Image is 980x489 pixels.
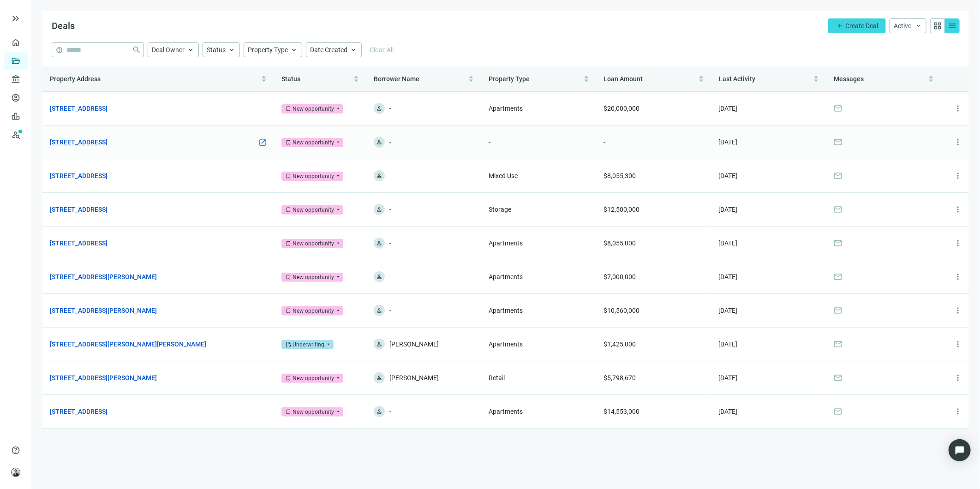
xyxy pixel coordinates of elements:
[604,172,636,179] span: $8,055,300
[604,273,636,280] span: $7,000,000
[604,138,605,146] span: -
[310,46,347,54] span: Date Created
[12,468,20,477] img: avatar
[834,205,843,214] span: mail
[376,139,382,145] span: person
[604,75,643,83] span: Loan Amount
[953,239,962,248] span: more_vert
[376,206,382,213] span: person
[293,205,334,215] div: New opportunity
[376,375,382,381] span: person
[376,105,382,112] span: person
[933,21,942,30] span: grid_view
[281,75,300,83] span: Status
[285,139,292,146] span: bookmark
[207,46,226,54] span: Status
[50,339,206,349] a: [STREET_ADDRESS][PERSON_NAME][PERSON_NAME]
[376,274,382,280] span: person
[834,137,843,147] span: mail
[489,307,523,314] span: Apartments
[719,239,738,247] span: [DATE]
[50,238,108,248] a: [STREET_ADDRESS]
[285,207,292,213] span: bookmark
[834,75,864,83] span: Messages
[949,200,967,219] button: more_vert
[834,340,843,349] span: mail
[285,240,292,247] span: bookmark
[949,301,967,320] button: more_vert
[890,18,926,33] button: Activekeyboard_arrow_down
[834,104,843,113] span: mail
[489,273,523,280] span: Apartments
[953,306,962,315] span: more_vert
[293,138,334,147] div: New opportunity
[11,75,18,84] span: account_balance
[50,406,108,417] a: [STREET_ADDRESS]
[389,103,391,114] span: -
[489,239,523,247] span: Apartments
[50,305,157,316] a: [STREET_ADDRESS][PERSON_NAME]
[374,75,419,83] span: Borrower Name
[50,171,108,181] a: [STREET_ADDRESS]
[604,408,639,415] span: $14,553,000
[953,373,962,382] span: more_vert
[50,75,101,83] span: Property Address
[290,46,298,54] span: keyboard_arrow_up
[953,137,962,147] span: more_vert
[949,99,967,118] button: more_vert
[949,268,967,286] button: more_vert
[285,274,292,280] span: bookmark
[953,205,962,214] span: more_vert
[293,239,334,248] div: New opportunity
[186,46,195,54] span: keyboard_arrow_up
[489,105,523,112] span: Apartments
[834,171,843,180] span: mail
[152,46,185,54] span: Deal Owner
[834,272,843,281] span: mail
[50,103,108,113] a: [STREET_ADDRESS]
[834,373,843,382] span: mail
[389,271,391,282] span: -
[949,335,967,353] button: more_vert
[894,22,911,30] span: Active
[376,173,382,179] span: person
[376,307,382,314] span: person
[719,340,738,348] span: [DATE]
[285,173,292,179] span: bookmark
[389,170,391,181] span: -
[953,104,962,113] span: more_vert
[293,374,334,383] div: New opportunity
[389,339,439,350] span: [PERSON_NAME]
[834,306,843,315] span: mail
[489,408,523,415] span: Apartments
[604,307,639,314] span: $10,560,000
[949,369,967,387] button: more_vert
[293,306,334,316] div: New opportunity
[719,138,738,146] span: [DATE]
[489,340,523,348] span: Apartments
[604,340,636,348] span: $1,425,000
[719,105,738,112] span: [DATE]
[285,375,292,382] span: bookmark
[719,206,738,213] span: [DATE]
[949,439,971,461] div: Open Intercom Messenger
[949,402,967,421] button: more_vert
[949,234,967,252] button: more_vert
[50,204,108,215] a: [STREET_ADDRESS]
[489,172,518,179] span: Mixed Use
[836,22,843,30] span: add
[489,138,490,146] span: -
[719,172,738,179] span: [DATE]
[285,106,292,112] span: bookmark
[389,406,391,417] span: -
[719,408,738,415] span: [DATE]
[285,341,292,348] span: edit_document
[949,133,967,151] button: more_vert
[285,308,292,314] span: bookmark
[604,206,639,213] span: $12,500,000
[389,372,439,383] span: [PERSON_NAME]
[293,273,334,282] div: New opportunity
[389,137,391,148] span: -
[489,75,530,83] span: Property Type
[949,167,967,185] button: more_vert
